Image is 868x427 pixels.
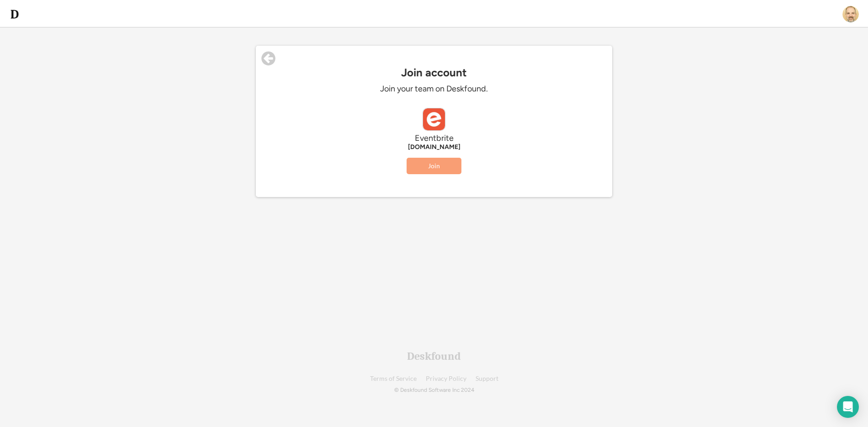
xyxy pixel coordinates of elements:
[423,108,445,130] img: eventbrite.com
[297,84,571,94] div: Join your team on Deskfound.
[407,351,461,362] div: Deskfound
[426,375,466,382] a: Privacy Policy
[297,133,571,144] div: Eventbrite
[837,396,859,418] div: Open Intercom Messenger
[370,375,417,382] a: Terms of Service
[407,158,461,174] button: Join
[476,375,498,382] a: Support
[9,9,20,20] img: d-whitebg.png
[842,6,859,22] img: ACg8ocJrCTPTBLQNbWBq0Y8ZdPxdbg0uIJrbEK1E71ZmWU1kb7e-aI8=s96-c
[256,66,612,79] div: Join account
[297,144,571,151] div: [DOMAIN_NAME]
